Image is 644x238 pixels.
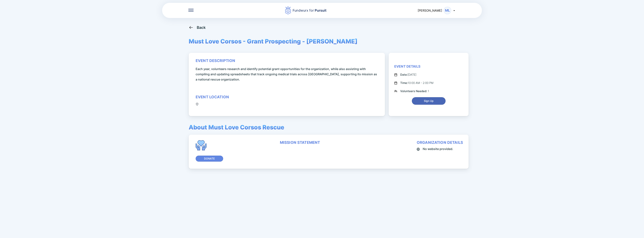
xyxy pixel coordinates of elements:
[400,81,433,85] div: 10:00 AM - 2:00 PM
[400,81,408,85] span: Time:
[400,72,416,77] div: [DATE]
[400,89,428,93] span: Volunteers Needed:
[418,9,442,12] span: [PERSON_NAME]
[293,8,326,13] div: Fundwurx for
[423,146,453,151] span: No website provided.
[400,89,429,93] div: 1
[314,8,326,12] span: Pursuit
[196,95,229,99] div: event location
[189,124,284,131] span: About Must Love Corsos Rescue
[197,25,206,30] div: Back
[196,66,379,82] span: Each year, volunteers research and identify potential grant opportunities for the organization, w...
[196,58,235,63] div: event description
[196,156,223,162] button: Donate
[204,157,215,160] span: Donate
[189,38,358,45] span: Must Love Corsos - Grant Prospecting - [PERSON_NAME]
[444,7,451,14] div: ML
[412,97,446,105] button: Sign Up
[417,140,463,145] div: organization details
[424,99,434,103] span: Sign Up
[400,73,408,76] span: Date:
[280,140,320,145] div: mission statement
[394,64,420,69] div: Event Details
